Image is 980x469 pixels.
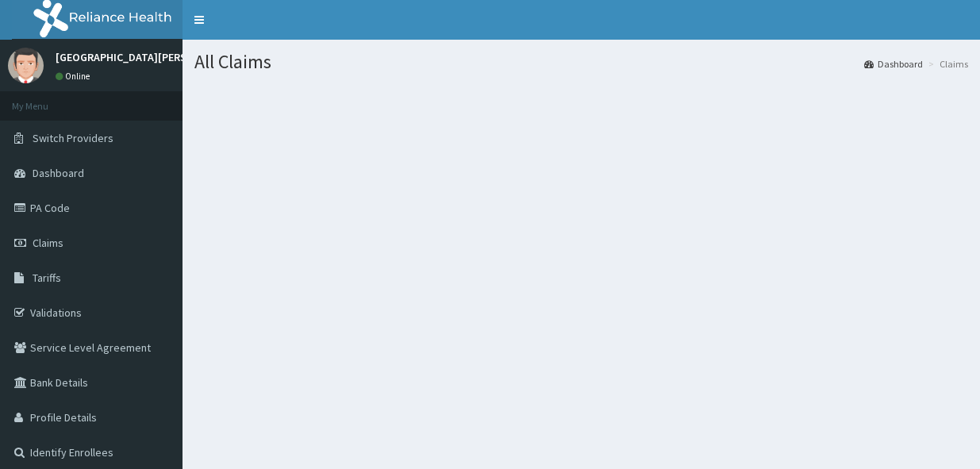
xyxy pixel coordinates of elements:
[864,57,923,71] a: Dashboard
[8,48,44,83] img: User Image
[33,271,61,285] span: Tariffs
[33,166,84,180] span: Dashboard
[56,52,238,63] p: [GEOGRAPHIC_DATA][PERSON_NAME]
[56,71,94,82] a: Online
[33,236,63,250] span: Claims
[194,52,968,72] h1: All Claims
[924,57,968,71] li: Claims
[33,131,113,145] span: Switch Providers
